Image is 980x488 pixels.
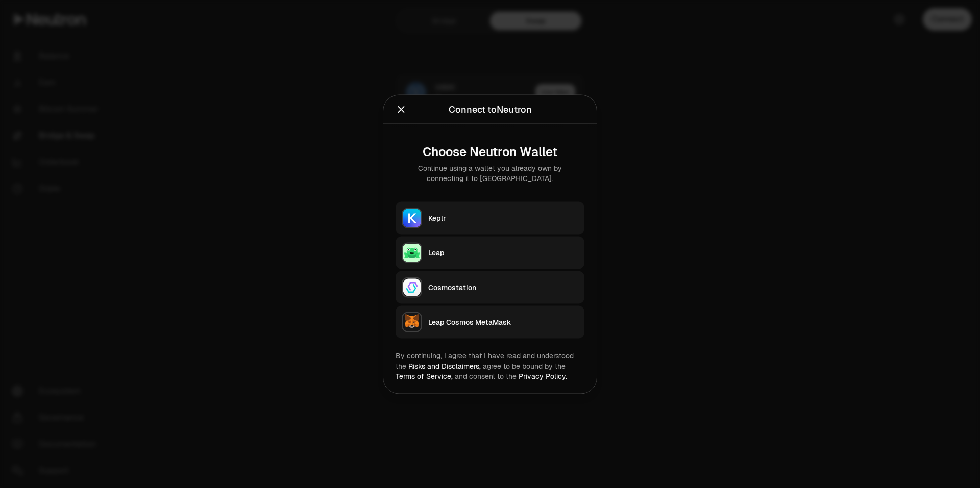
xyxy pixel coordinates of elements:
[396,371,453,380] a: Terms of Service,
[408,361,481,370] a: Risks and Disclaimers,
[428,247,578,258] div: Leap
[449,102,532,116] div: Connect to Neutron
[428,213,578,223] div: Keplr
[396,102,407,116] button: Close
[404,163,576,183] div: Continue using a wallet you already own by connecting it to [GEOGRAPHIC_DATA].
[428,317,578,327] div: Leap Cosmos MetaMask
[519,371,567,380] a: Privacy Policy.
[396,305,584,338] button: Leap Cosmos MetaMaskLeap Cosmos MetaMask
[428,282,578,292] div: Cosmostation
[404,144,576,159] div: Choose Neutron Wallet
[396,201,584,234] button: KeplrKeplr
[403,209,421,227] img: Keplr
[403,278,421,296] img: Cosmostation
[396,236,584,269] button: LeapLeap
[403,243,421,262] img: Leap
[396,350,584,381] div: By continuing, I agree that I have read and understood the agree to be bound by the and consent t...
[403,313,421,331] img: Leap Cosmos MetaMask
[396,271,584,303] button: CosmostationCosmostation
